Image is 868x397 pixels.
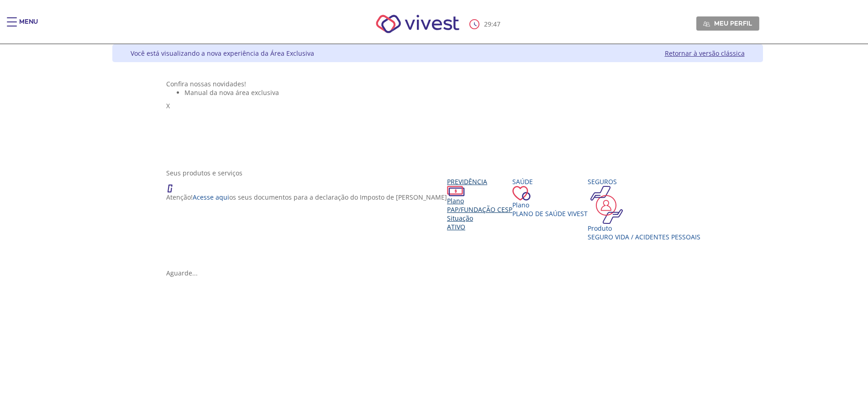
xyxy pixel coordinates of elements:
[512,177,588,218] a: Saúde PlanoPlano de Saúde VIVEST
[696,16,759,30] a: Meu perfil
[447,214,512,222] div: Situação
[512,177,588,186] div: Saúde
[469,19,502,29] div: :
[166,79,709,88] div: Confira nossas novidades!
[512,186,531,201] img: ico_coracao.png
[484,20,491,28] span: 29
[512,201,588,209] div: Plano
[714,19,752,27] span: Meu perfil
[193,193,229,201] a: Acesse aqui
[447,186,465,196] img: ico_dinheiro.png
[588,233,700,241] div: Seguro Vida / Acidentes Pessoais
[166,101,170,110] span: X
[447,177,512,186] div: Previdência
[447,222,465,231] span: Ativo
[366,5,469,43] img: Vivest
[166,169,709,277] section: <span lang="en" dir="ltr">ProdutosCard</span>
[184,88,279,97] span: Manual da nova área exclusiva
[588,177,700,186] div: Seguros
[588,177,700,241] a: Seguros Produto Seguro Vida / Acidentes Pessoais
[493,20,500,28] span: 47
[166,79,709,159] section: <span lang="pt-BR" dir="ltr">Visualizador do Conteúdo da Web</span> 1
[166,169,709,177] div: Seus produtos e serviços
[512,209,588,218] span: Plano de Saúde VIVEST
[447,205,512,214] span: PAP/Fundação CESP
[447,177,512,231] a: Previdência PlanoPAP/Fundação CESP SituaçãoAtivo
[703,21,710,27] img: Meu perfil
[131,49,314,58] div: Você está visualizando a nova experiência da Área Exclusiva
[588,224,700,233] div: Produto
[166,177,182,193] img: ico_atencao.png
[166,269,709,277] div: Aguarde...
[19,17,38,36] div: Menu
[588,186,626,224] img: ico_seguros.png
[447,196,512,205] div: Plano
[665,49,745,58] a: Retornar à versão clássica
[166,193,447,201] p: Atenção! os seus documentos para a declaração do Imposto de [PERSON_NAME]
